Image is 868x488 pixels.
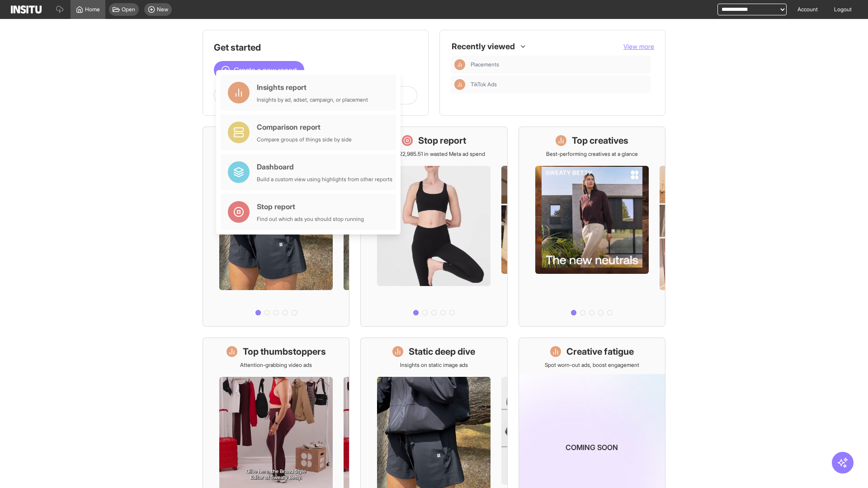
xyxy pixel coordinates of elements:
[471,81,497,88] span: TikTok Ads
[243,345,326,358] h1: Top thumbstoppers
[214,41,417,54] h1: Get started
[257,82,368,93] div: Insights report
[471,61,647,68] span: Placements
[234,65,297,75] span: Create a new report
[257,201,364,212] div: Stop report
[546,150,638,158] p: Best-performing creatives at a glance
[257,176,392,183] div: Build a custom view using highlights from other reports
[360,127,507,327] a: Stop reportSave £22,985.51 in wasted Meta ad spend
[454,79,465,90] div: Insights
[383,150,485,158] p: Save £22,985.51 in wasted Meta ad spend
[122,6,135,13] span: Open
[409,345,475,358] h1: Static deep dive
[214,61,304,79] button: Create a new report
[240,361,312,369] p: Attention-grabbing video ads
[454,59,465,70] div: Insights
[203,127,349,327] a: What's live nowSee all active ads instantly
[11,5,42,14] img: Logo
[471,61,499,68] span: Placements
[157,6,168,13] span: New
[257,161,392,172] div: Dashboard
[257,136,352,143] div: Compare groups of things side by side
[623,42,654,51] button: View more
[400,361,468,369] p: Insights on static image ads
[519,127,665,327] a: Top creativesBest-performing creatives at a glance
[85,6,100,13] span: Home
[257,122,352,132] div: Comparison report
[572,134,628,147] h1: Top creatives
[257,96,368,103] div: Insights by ad, adset, campaign, or placement
[257,216,364,223] div: Find out which ads you should stop running
[623,42,654,50] span: View more
[471,81,647,88] span: TikTok Ads
[418,134,466,147] h1: Stop report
